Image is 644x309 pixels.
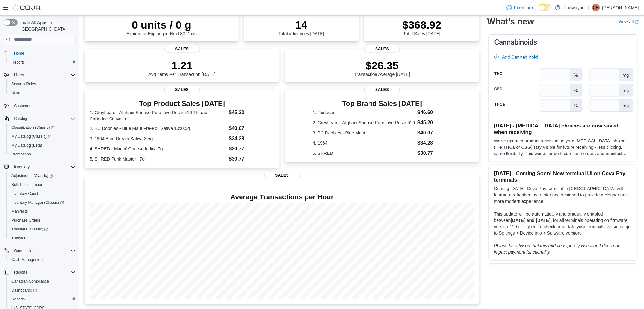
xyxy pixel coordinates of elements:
[9,150,76,158] span: Promotions
[9,141,45,149] a: My Catalog (Beta)
[11,247,35,255] button: Operations
[9,190,41,197] a: Inventory Count
[1,246,78,255] button: Operations
[313,109,415,116] dt: 1. Redecan
[229,135,275,142] dd: $34.28
[11,163,76,171] span: Inventory
[6,255,78,264] button: Cash Management
[6,295,78,304] button: Reports
[6,123,78,132] a: Classification (Classic)
[487,17,534,27] h2: What's new
[9,133,54,140] a: My Catalog (Classic)
[6,132,78,141] a: My Catalog (Classic)
[9,256,76,264] span: Cash Management
[494,170,632,183] h3: [DATE] - Coming Soon! New terminal UI on Cova Pay terminals
[13,4,41,11] img: Cova
[9,181,46,189] a: Bulk Pricing Import
[9,89,76,97] span: Users
[229,155,275,163] dd: $30.77
[14,116,27,121] span: Catalog
[593,4,599,11] span: CR
[9,216,43,224] a: Purchase Orders
[9,150,33,158] a: Promotions
[9,172,56,180] a: Adjustments (Classic)
[9,80,38,88] a: Security Roles
[90,193,475,201] h4: Average Transactions per Hour
[364,45,400,53] span: Sales
[6,171,78,180] a: Adjustments (Classic)
[1,268,78,277] button: Reports
[9,234,76,242] span: Transfers
[11,288,37,293] span: Dashboards
[494,244,620,255] em: Please be advised that this update is purely visual and does not impact payment functionality.
[11,227,48,232] span: Transfers (Classic)
[6,225,78,234] a: Transfers (Classic)
[9,208,30,215] a: Manifests
[364,86,400,93] span: Sales
[14,248,33,253] span: Operations
[11,209,28,214] span: Manifests
[164,45,200,53] span: Sales
[9,89,24,97] a: Users
[564,4,586,11] p: Runwaypot
[511,218,551,223] strong: [DATE] and [DATE]
[11,102,35,110] a: Customers
[313,140,415,146] dt: 4. 1964
[11,143,42,148] span: My Catalog (Beta)
[6,141,78,150] button: My Catalog (Beta)
[494,123,632,135] h3: [DATE] - [MEDICAL_DATA] choices are now saved when receiving
[164,86,200,93] span: Sales
[229,145,275,153] dd: $30.77
[18,19,76,32] span: Load All Apps in [GEOGRAPHIC_DATA]
[313,130,415,136] dt: 3. BC Doobies - Blue Maui
[11,90,21,95] span: Users
[11,71,26,79] button: Users
[90,100,275,107] h3: Top Product Sales [DATE]
[9,80,76,88] span: Security Roles
[11,163,32,171] button: Inventory
[90,125,227,132] dt: 2. BC Doobies - Blue Maui Pre-Roll Sativa 10x0.5g
[11,115,30,122] button: Catalog
[11,134,51,139] span: My Catalog (Classic)
[90,146,227,152] dt: 4. SHRED - Mac n' Cheese Indica 7g
[6,58,78,67] button: Reports
[14,270,27,275] span: Reports
[9,286,39,294] a: Dashboards
[11,269,76,276] span: Reports
[514,4,534,11] span: Feedback
[90,109,227,122] dt: 1. Greybeard - Afghani Sunrise Pure Live Resin 510 Thread Cartridge Sativa 1g
[9,256,46,264] a: Cash Management
[9,278,51,285] a: Canadian Compliance
[504,1,536,14] a: Feedback
[403,18,442,36] div: Total Sales [DATE]
[494,138,632,157] p: We've updated product receiving so your [MEDICAL_DATA] choices (like THCa or CBG) stay visible fo...
[494,211,632,237] p: This update will be automatically and gradually enabled between , for all terminals operating on ...
[11,269,30,276] button: Reports
[1,114,78,123] button: Catalog
[9,181,76,189] span: Bulk Pricing Import
[1,101,78,110] button: Customers
[11,125,55,130] span: Classification (Classic)
[9,58,76,66] span: Reports
[11,247,76,255] span: Operations
[417,119,451,127] dd: $45.20
[6,234,78,243] button: Transfers
[403,18,442,31] p: $368.92
[264,172,300,179] span: Sales
[11,200,64,205] span: Inventory Manager (Classic)
[11,50,27,57] a: Home
[90,156,227,162] dt: 5. SHRED Funk Master | 7g
[148,59,216,77] div: Avg Items Per Transaction [DATE]
[354,59,410,77] div: Transaction Average [DATE]
[9,208,76,215] span: Manifests
[6,216,78,225] button: Purchase Orders
[11,152,31,157] span: Promotions
[14,164,30,169] span: Inventory
[602,4,639,11] p: [PERSON_NAME]
[126,18,197,31] p: 0 units / 0 g
[1,49,78,58] button: Home
[11,297,25,302] span: Reports
[6,286,78,295] a: Dashboards
[11,49,76,57] span: Home
[6,79,78,88] button: Security Roles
